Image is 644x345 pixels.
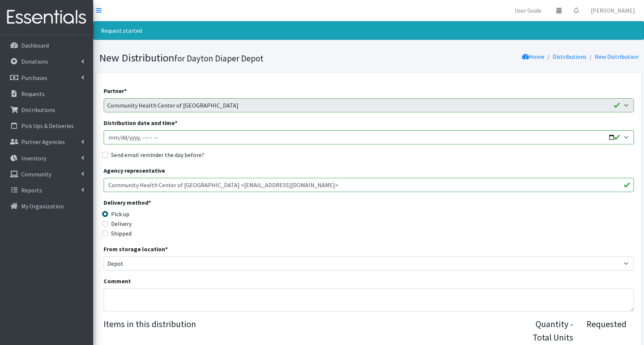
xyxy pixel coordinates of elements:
[509,3,547,18] a: User Guide
[3,86,90,101] a: Requests
[104,118,177,127] label: Distribution date and time
[3,70,90,85] a: Purchases
[21,170,51,178] p: Community
[21,202,64,210] p: My Organization
[21,58,48,65] p: Donations
[21,186,42,194] p: Reports
[104,245,168,253] label: From storage location
[111,219,132,228] label: Delivery
[3,118,90,133] a: Pick Ups & Deliveries
[99,51,366,64] h1: New Distribution
[111,210,129,218] label: Pick up
[522,53,544,60] a: Home
[124,87,127,95] abbr: required
[585,3,641,18] a: [PERSON_NAME]
[165,245,168,253] abbr: required
[21,154,46,162] p: Inventory
[111,150,204,159] label: Send email reminder the day before?
[595,53,638,60] a: New Distribution
[21,42,49,49] p: Dashboard
[528,317,573,344] div: Quantity - Total Units
[104,86,127,95] label: Partner
[174,53,263,64] small: for Dayton Diaper Depot
[3,183,90,198] a: Reports
[581,317,626,344] div: Requested
[104,317,528,341] legend: Items in this distribution
[104,277,131,285] label: Comment
[21,74,47,82] p: Purchases
[3,134,90,149] a: Partner Agencies
[21,122,74,130] p: Pick Ups & Deliveries
[3,38,90,53] a: Dashboard
[3,151,90,166] a: Inventory
[111,229,132,238] label: Shipped
[553,53,587,60] a: Distributions
[104,166,165,175] label: Agency representative
[93,21,644,40] div: Request started
[3,199,90,214] a: My Organization
[3,102,90,117] a: Distributions
[104,198,236,210] legend: Delivery method
[21,138,65,146] p: Partner Agencies
[175,119,177,127] abbr: required
[3,167,90,182] a: Community
[21,90,45,98] p: Requests
[3,5,90,30] img: HumanEssentials
[3,54,90,69] a: Donations
[148,199,151,206] abbr: required
[21,106,55,114] p: Distributions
